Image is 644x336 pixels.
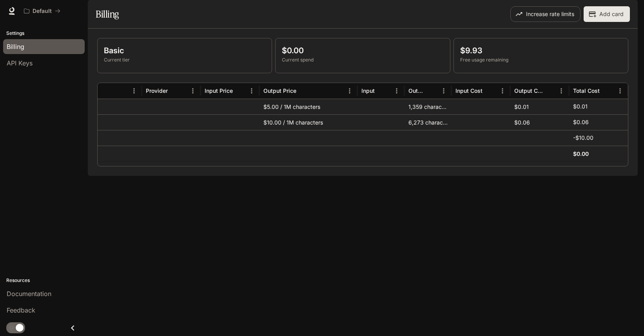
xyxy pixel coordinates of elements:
p: Default [33,8,52,14]
div: Provider [146,87,168,94]
button: All workspaces [20,3,64,19]
p: Basic [104,45,265,56]
p: $0.01 [573,103,588,110]
p: Current spend [282,56,443,63]
div: $5.00 / 1M characters [259,99,357,114]
button: Menu [497,85,508,97]
h6: $0.00 [573,150,589,158]
div: $0.06 [510,114,569,130]
p: $9.93 [460,45,622,56]
button: Add card [584,6,630,22]
button: Sort [426,85,438,97]
div: 6,273 characters [405,114,452,130]
button: Menu [128,85,140,97]
button: Sort [483,85,495,97]
div: 1,359 characters [405,99,452,114]
button: Menu [344,85,356,97]
p: Current tier [104,56,265,63]
div: Total Cost [573,87,600,94]
button: Increase rate limits [510,6,581,22]
div: Output [408,87,425,94]
p: -$10.00 [573,134,593,142]
p: Free usage remaining [460,56,622,63]
div: Input [361,87,375,94]
button: Sort [600,85,612,97]
button: Sort [169,85,180,97]
button: Sort [297,85,309,97]
div: Input Price [205,87,233,94]
button: Sort [376,85,387,97]
button: Menu [614,85,626,97]
div: $10.00 / 1M characters [259,114,357,130]
div: Output Cost [514,87,543,94]
button: Menu [555,85,567,97]
button: Sort [234,85,245,97]
p: $0.06 [573,118,589,126]
div: Input Cost [455,87,483,94]
button: Menu [391,85,403,97]
button: Sort [544,85,555,97]
div: $0.01 [510,99,569,114]
button: Menu [246,85,258,97]
p: $0.00 [282,45,443,56]
button: Menu [438,85,450,97]
div: Output Price [263,87,296,94]
button: Menu [187,85,199,97]
h1: Billing [96,6,119,22]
